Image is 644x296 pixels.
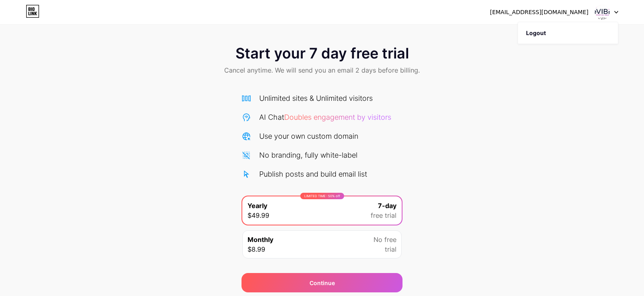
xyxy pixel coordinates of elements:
span: free trial [371,211,396,220]
div: AI Chat [259,112,391,123]
div: Publish posts and build email list [259,169,367,179]
span: 7-day [378,201,396,211]
span: Cancel anytime. We will send you an email 2 days before billing. [224,65,420,75]
span: Start your 7 day free trial [235,45,409,61]
span: Doubles engagement by visitors [284,113,391,121]
span: Monthly [248,235,273,244]
span: No free [374,235,396,244]
div: Unlimited sites & Unlimited visitors [259,93,373,104]
div: No branding, fully white-label [259,150,357,161]
img: danumdum [594,4,610,20]
div: LIMITED TIME : 50% off [300,193,344,199]
span: $49.99 [248,211,269,220]
div: Use your own custom domain [259,131,358,142]
span: Continue [310,279,335,287]
span: trial [385,244,396,254]
div: [EMAIL_ADDRESS][DOMAIN_NAME] [490,8,588,17]
span: Yearly [248,201,267,211]
li: Logout [518,22,618,44]
span: $8.99 [248,244,265,254]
